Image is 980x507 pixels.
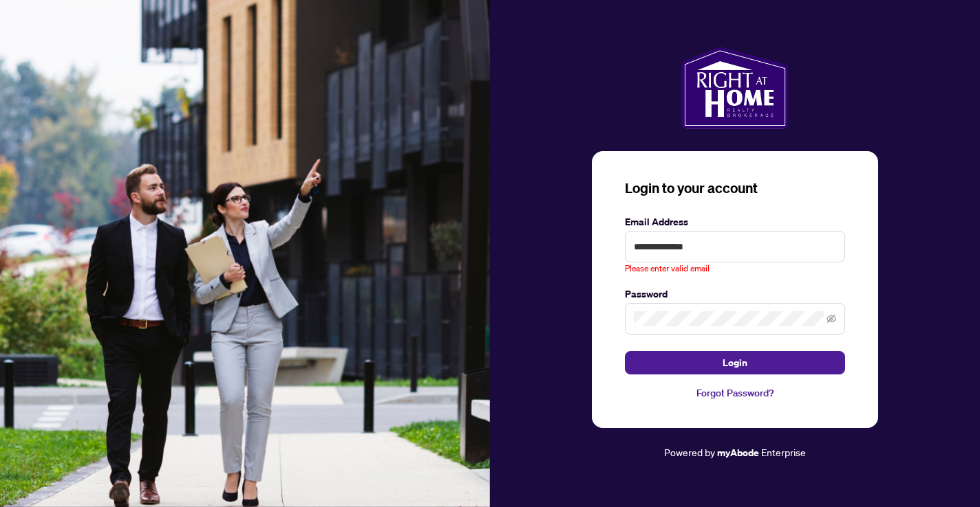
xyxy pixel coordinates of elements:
[827,314,836,324] span: eye-invisible
[717,445,759,460] a: myAbode
[664,446,715,458] span: Powered by
[625,262,710,275] span: Please enter valid email
[625,214,845,229] label: Email Address
[625,179,845,198] h3: Login to your account
[625,385,845,401] a: Forgot Password?
[625,286,845,302] label: Password
[681,47,788,129] img: ma-logo
[761,446,806,458] span: Enterprise
[625,351,845,374] button: Login
[723,352,747,374] span: Login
